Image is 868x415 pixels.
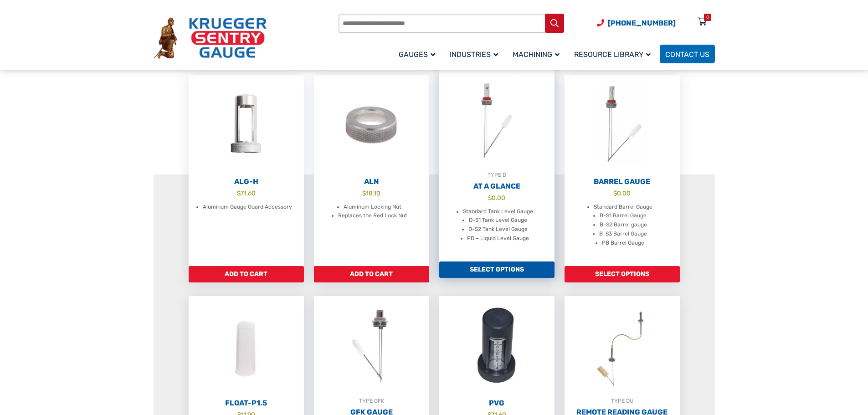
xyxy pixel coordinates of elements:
span: $ [362,190,366,197]
img: Krueger Sentry Gauge [154,17,267,59]
a: Phone Number (920) 434-8860 [597,17,676,29]
li: Aluminum Gauge Guard Accessory [203,203,292,212]
span: Industries [450,50,498,59]
li: Standard Barrel Gauge [594,203,652,212]
span: Machining [513,50,560,59]
li: B-S1 Barrel Gauge [600,211,647,220]
li: Replaces the Red Lock Nut [338,211,407,220]
li: B-S3 Barrel Gauge [599,230,647,239]
img: ALG-OF [189,75,304,175]
span: [PHONE_NUMBER] [608,19,676,27]
bdi: 71.60 [237,190,256,197]
div: TYPE DU [565,396,680,405]
li: D-S2 Tank Level Gauge [468,225,528,234]
a: Contact Us [660,45,715,63]
a: Gauges [393,43,444,65]
h2: PVG [439,399,555,408]
img: ALN [314,75,429,175]
a: Add to cart: “Barrel Gauge” [565,266,680,282]
a: Barrel Gauge $0.00 Standard Barrel Gauge B-S1 Barrel Gauge B-S2 Barrel gauge B-S3 Barrel Gauge PB... [565,75,680,266]
a: ALN $18.10 Aluminum Locking Nut Replaces the Red Lock Nut [314,75,429,266]
h2: ALG-H [189,177,304,186]
h2: Barrel Gauge [565,177,680,186]
a: Add to cart: “At A Glance” [439,261,555,278]
a: Add to cart: “ALN” [314,266,429,282]
img: PVG [439,296,555,396]
span: $ [237,190,241,197]
li: PD – Liquid Level Gauge [467,234,529,243]
h2: At A Glance [439,182,555,191]
bdi: 0.00 [488,194,505,201]
span: Resource Library [574,50,651,59]
div: 0 [706,14,709,21]
img: Barrel Gauge [565,75,680,175]
img: Float-P1.5 [189,296,304,396]
li: B-S2 Barrel gauge [600,220,647,230]
img: Remote Reading Gauge [565,296,680,396]
bdi: 0.00 [613,190,631,197]
span: $ [613,190,617,197]
h2: ALN [314,177,429,186]
a: ALG-H $71.60 Aluminum Gauge Guard Accessory [189,75,304,266]
img: At A Glance [439,70,555,170]
li: PB Barrel Gauge [602,239,644,248]
h2: Float-P1.5 [189,399,304,408]
span: Gauges [399,50,435,59]
li: Aluminum Locking Nut [344,203,401,212]
a: Add to cart: “ALG-H” [189,266,304,282]
a: Machining [507,43,569,65]
a: Resource Library [569,43,660,65]
span: Contact Us [665,50,709,59]
bdi: 18.10 [362,190,380,197]
li: Standard Tank Level Gauge [463,207,533,216]
li: D-S1 Tank Level Gauge [469,216,527,225]
img: GFK Gauge [314,296,429,396]
div: TYPE D [439,170,555,179]
a: TYPE DAt A Glance $0.00 Standard Tank Level Gauge D-S1 Tank Level Gauge D-S2 Tank Level Gauge PD ... [439,70,555,261]
span: $ [488,194,492,201]
a: Industries [444,43,507,65]
div: TYPE GFK [314,396,429,405]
